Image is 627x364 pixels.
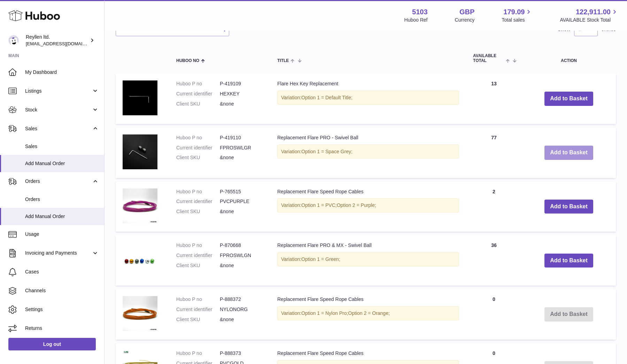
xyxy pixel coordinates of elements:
[25,325,99,332] span: Returns
[503,7,525,17] span: 179.09
[176,101,220,107] dt: Client SKU
[176,80,220,87] dt: Huboo P no
[8,338,96,350] a: Log out
[25,143,99,150] span: Sales
[26,41,102,46] span: [EMAIL_ADDRESS][DOMAIN_NAME]
[277,252,459,266] div: Variation:
[25,306,99,313] span: Settings
[220,145,263,151] dd: FPROSWLGR
[301,149,353,154] span: Option 1 = Space Grey;
[220,252,263,259] dd: FPROSWLGN
[301,310,348,316] span: Option 1 = Nylon Pro;
[176,59,199,63] span: Huboo no
[277,91,459,105] div: Variation:
[176,242,220,249] dt: Huboo P no
[25,125,92,132] span: Sales
[176,188,220,195] dt: Huboo P no
[220,188,263,195] dd: P-765515
[220,198,263,205] dd: PVCPURPLE
[544,200,593,214] button: Add to Basket
[123,188,157,223] img: Replacement Flare Speed Rope Cables
[220,306,263,313] dd: NYLONORG
[176,316,220,323] dt: Client SKU
[25,69,99,76] span: My Dashboard
[277,59,289,63] span: Title
[220,208,263,215] dd: &none
[220,296,263,303] dd: P-888372
[455,17,475,23] div: Currency
[348,310,389,316] span: Option 2 = Orange;
[176,91,220,97] dt: Current identifier
[466,181,522,232] td: 2
[176,208,220,215] dt: Client SKU
[502,17,533,23] span: Total sales
[270,289,466,340] td: Replacement Flare Speed Rope Cables
[25,231,99,238] span: Usage
[25,213,99,220] span: Add Manual Order
[560,17,619,23] span: AVAILABLE Stock Total
[466,73,522,124] td: 13
[220,91,263,97] dd: HEXKEY
[560,7,619,23] a: 122,911.00 AVAILABLE Stock Total
[176,154,220,161] dt: Client SKU
[176,198,220,205] dt: Current identifier
[301,202,337,208] span: Option 1 = PVC;
[544,146,593,160] button: Add to Basket
[220,134,263,141] dd: P-419110
[412,7,428,17] strong: 5103
[25,88,92,94] span: Listings
[301,256,340,262] span: Option 1 = Green;
[176,262,220,269] dt: Client SKU
[25,196,99,203] span: Orders
[544,254,593,268] button: Add to Basket
[301,95,353,100] span: Option 1 = Default Title;
[26,34,88,47] div: Reyllen ltd.
[404,17,428,23] div: Huboo Ref
[544,92,593,106] button: Add to Basket
[270,181,466,232] td: Replacement Flare Speed Rope Cables
[8,35,19,46] img: reyllen@reyllen.com
[25,160,99,167] span: Add Manual Order
[522,47,616,70] th: Action
[270,73,466,124] td: Flare Hex Key Replacement
[25,107,92,113] span: Stock
[277,306,459,320] div: Variation:
[220,350,263,357] dd: P-888373
[176,145,220,151] dt: Current identifier
[25,178,92,185] span: Orders
[123,242,157,277] img: Replacement Flare PRO & MX - Swivel Ball
[220,101,263,107] dd: &none
[270,127,466,178] td: Replacement Flare PRO - Swivel Ball
[123,80,157,115] img: Flare Hex Key Replacement
[220,316,263,323] dd: &none
[123,134,157,169] img: Replacement Flare PRO - Swivel Ball
[466,127,522,178] td: 77
[220,262,263,269] dd: &none
[473,54,504,63] span: AVAILABLE Total
[123,296,157,331] img: Replacement Flare Speed Rope Cables
[25,250,92,256] span: Invoicing and Payments
[176,350,220,357] dt: Huboo P no
[25,287,99,294] span: Channels
[176,296,220,303] dt: Huboo P no
[277,145,459,159] div: Variation:
[176,134,220,141] dt: Huboo P no
[176,306,220,313] dt: Current identifier
[337,202,376,208] span: Option 2 = Purple;
[466,235,522,286] td: 36
[220,242,263,249] dd: P-870668
[277,198,459,212] div: Variation:
[220,154,263,161] dd: &none
[502,7,533,23] a: 179.09 Total sales
[220,80,263,87] dd: P-419109
[459,7,474,17] strong: GBP
[466,289,522,340] td: 0
[270,235,466,286] td: Replacement Flare PRO & MX - Swivel Ball
[176,252,220,259] dt: Current identifier
[25,269,99,275] span: Cases
[576,7,611,17] span: 122,911.00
